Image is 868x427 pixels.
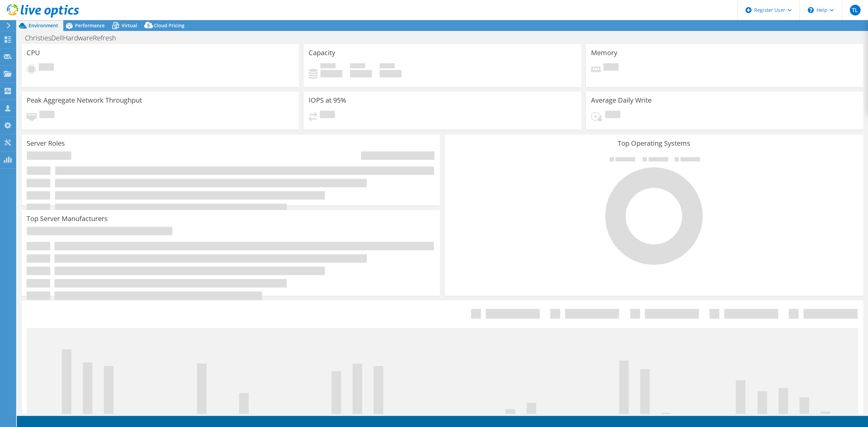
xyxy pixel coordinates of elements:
[320,70,342,77] h4: 0 GiB
[154,22,184,29] span: Cloud Pricing
[808,7,814,13] svg: \n
[320,63,336,70] span: Used
[591,49,617,57] h3: Memory
[75,22,105,29] span: Performance
[850,5,861,15] span: TL
[27,49,40,57] h3: CPU
[350,63,365,70] span: Free
[605,111,620,120] span: Pending
[380,63,395,70] span: Total
[450,140,858,147] h3: Top Operating Systems
[309,97,346,104] h3: IOPS at 95%
[591,97,652,104] h3: Average Daily Write
[603,63,619,72] span: Pending
[22,34,127,42] h1: ChristiesDellHardwareRefresh
[27,97,142,104] h3: Peak Aggregate Network Throughput
[350,70,372,77] h4: 0 GiB
[320,111,335,120] span: Pending
[380,70,402,77] h4: 0 GiB
[27,140,65,147] h3: Server Roles
[27,215,108,222] h3: Top Server Manufacturers
[39,63,54,72] span: Pending
[39,111,55,120] span: Pending
[309,49,335,57] h3: Capacity
[29,22,58,29] span: Environment
[121,22,137,29] span: Virtual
